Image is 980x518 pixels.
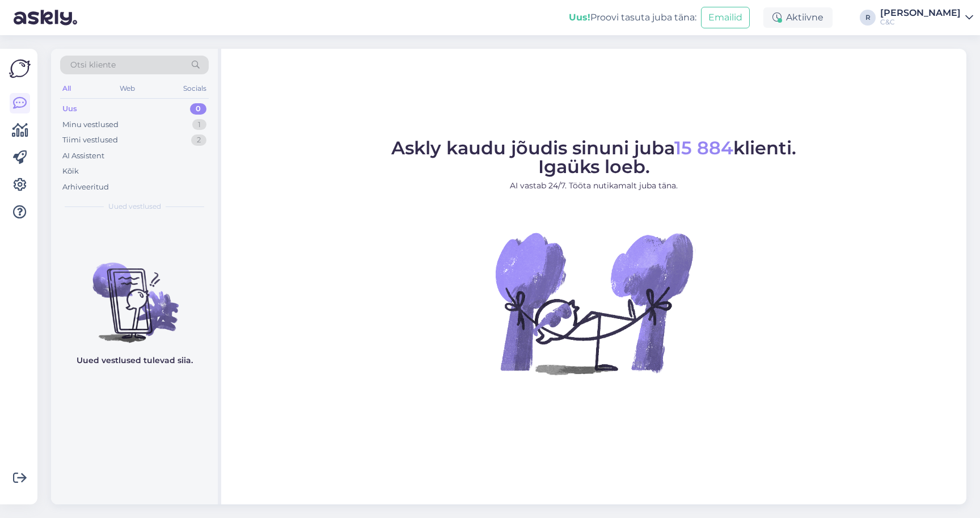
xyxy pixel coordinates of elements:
[569,11,696,24] div: Proovi tasuta juba täna:
[880,18,961,27] div: C&C
[62,166,79,177] div: Kõik
[492,201,696,405] img: No Chat active
[880,9,961,18] div: [PERSON_NAME]
[191,134,206,146] div: 2
[62,150,104,162] div: AI Assistent
[62,182,109,193] div: Arhiveeritud
[880,9,973,27] a: [PERSON_NAME]C&C
[117,81,137,96] div: Web
[60,81,73,96] div: All
[569,12,590,23] b: Uus!
[62,119,119,130] div: Minu vestlused
[860,10,876,26] div: R
[192,119,206,130] div: 1
[108,201,161,212] span: Uued vestlused
[70,59,116,71] span: Otsi kliente
[62,103,77,115] div: Uus
[77,355,193,367] p: Uued vestlused tulevad siia.
[391,137,796,178] span: Askly kaudu jõudis sinuni juba klienti. Igaüks loeb.
[190,103,206,115] div: 0
[62,134,118,146] div: Tiimi vestlused
[701,7,750,28] button: Emailid
[181,81,209,96] div: Socials
[674,137,733,159] span: 15 884
[9,58,31,79] img: Askly Logo
[763,7,833,28] div: Aktiivne
[391,180,796,192] p: AI vastab 24/7. Tööta nutikamalt juba täna.
[51,242,218,344] img: No chats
